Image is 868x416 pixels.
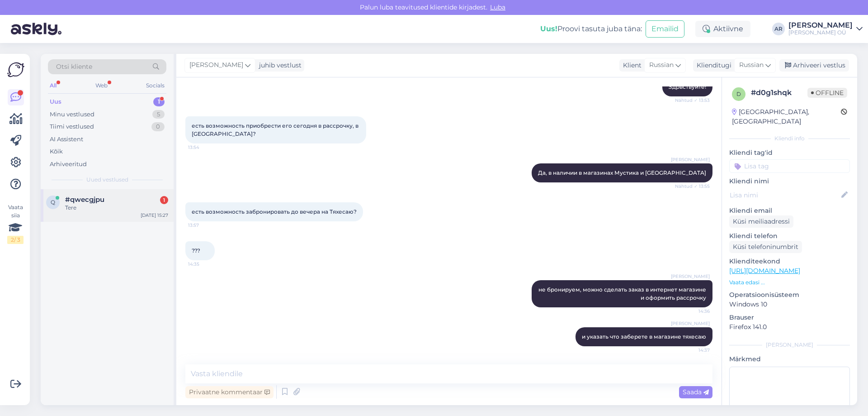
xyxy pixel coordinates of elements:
[676,347,710,354] span: 14:37
[160,196,168,204] div: 1
[671,320,710,327] span: [PERSON_NAME]
[729,278,850,287] p: Vaata edasi ...
[141,212,168,219] div: [DATE] 15:27
[729,159,850,173] input: Lisa tag
[56,62,92,72] span: Otsi kliente
[188,144,222,151] span: 13:54
[50,122,94,131] div: Tiimi vestlused
[779,59,849,72] div: Arhiveeri vestlus
[729,300,850,309] p: Windows 10
[540,24,642,34] div: Proovi tasuta juba täna:
[65,196,104,204] span: #qwecgjpu
[729,241,802,253] div: Küsi telefoninumbrit
[188,222,222,229] span: 13:57
[487,3,508,11] span: Luba
[7,203,24,244] div: Vaata siia
[772,23,785,35] div: AR
[729,215,793,228] div: Küsi meiliaadressi
[188,261,222,268] span: 14:35
[192,122,360,137] span: есть возможность приобрести его сегодня в рассрочку, в [GEOGRAPHIC_DATA]?
[94,80,109,91] div: Web
[255,61,302,70] div: juhib vestlust
[729,341,850,349] div: [PERSON_NAME]
[671,156,710,163] span: [PERSON_NAME]
[152,110,165,119] div: 5
[729,290,850,300] p: Operatsioonisüsteem
[788,22,863,36] a: [PERSON_NAME][PERSON_NAME] OÜ
[582,333,706,340] span: и указать что заберете в магазине тяхесаю
[729,134,850,143] div: Kliendi info
[538,169,706,176] span: Да, в наличии в магазинах Мустика и [GEOGRAPHIC_DATA]
[732,107,841,126] div: [GEOGRAPHIC_DATA], [GEOGRAPHIC_DATA]
[50,110,94,119] div: Minu vestlused
[192,247,200,254] span: ???
[185,386,274,398] div: Privaatne kommentaar
[50,147,63,156] div: Kõik
[7,61,24,78] img: Askly Logo
[751,87,807,98] div: # d0g1shqk
[189,60,243,70] span: [PERSON_NAME]
[729,354,850,364] p: Märkmed
[807,88,847,98] span: Offline
[619,61,642,70] div: Klient
[675,183,710,190] span: Nähtud ✓ 13:55
[675,97,710,104] span: Nähtud ✓ 13:53
[788,22,853,29] div: [PERSON_NAME]
[729,148,850,158] p: Kliendi tag'id
[669,83,706,90] span: Здрвствуйте!
[7,236,24,244] div: 2 / 3
[729,313,850,322] p: Brauser
[739,60,764,70] span: Russian
[788,29,853,36] div: [PERSON_NAME] OÜ
[646,20,684,38] button: Emailid
[683,388,709,396] span: Saada
[729,206,850,215] p: Kliendi email
[192,208,357,215] span: есть возможность забронировать до вечера на Тяхесаю?
[729,257,850,266] p: Klienditeekond
[540,24,557,33] b: Uus!
[86,176,128,184] span: Uued vestlused
[729,267,800,275] a: [URL][DOMAIN_NAME]
[50,135,83,144] div: AI Assistent
[671,273,710,280] span: [PERSON_NAME]
[51,199,55,206] span: q
[65,204,168,212] div: Tere
[676,308,710,315] span: 14:36
[538,286,708,301] span: не бронируем, можно сделать заказ в интернет магазине и оформить рассрочку
[729,231,850,241] p: Kliendi telefon
[50,97,61,106] div: Uus
[730,190,840,200] input: Lisa nimi
[48,80,58,91] div: All
[151,122,165,131] div: 0
[729,177,850,186] p: Kliendi nimi
[649,60,674,70] span: Russian
[50,160,87,169] div: Arhiveeritud
[153,97,165,106] div: 1
[695,21,750,37] div: Aktiivne
[144,80,166,91] div: Socials
[729,322,850,332] p: Firefox 141.0
[693,61,731,70] div: Klienditugi
[736,91,741,97] span: d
